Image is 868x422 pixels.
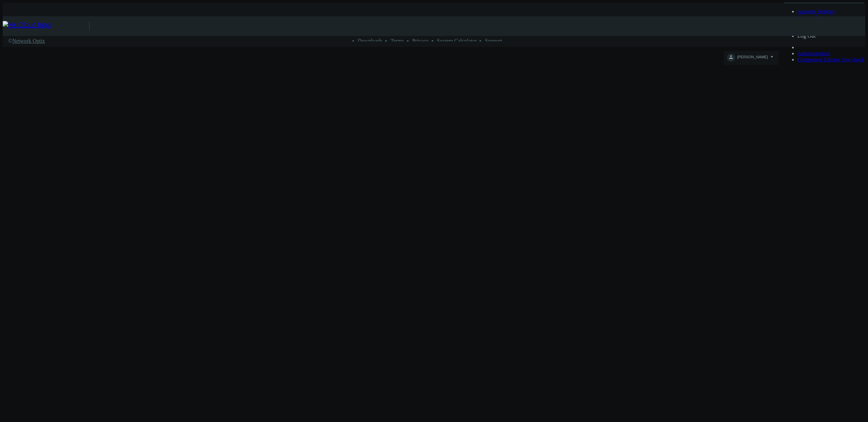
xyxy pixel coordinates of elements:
span: [PERSON_NAME] [737,55,768,63]
a: Change Password [797,15,836,20]
a: Component Library Storybook [797,57,864,62]
a: Downloads [358,38,382,44]
a: ©Network Optix [8,38,45,44]
a: Terms [391,38,404,44]
a: Support [485,38,502,44]
a: Account Settings [797,8,835,14]
img: Nx Cloud logo [3,21,89,31]
a: System Calculator [437,38,477,44]
a: Privacy [412,38,429,44]
a: Administration [797,51,830,56]
button: [PERSON_NAME] [724,51,778,65]
span: Network Optix [12,38,45,44]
